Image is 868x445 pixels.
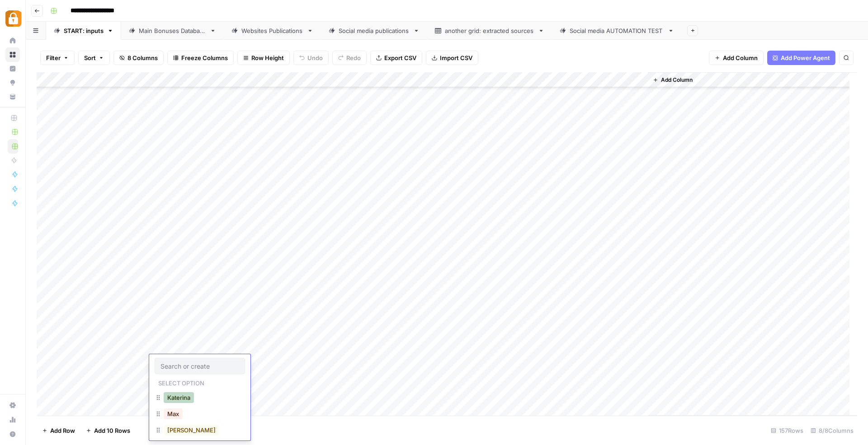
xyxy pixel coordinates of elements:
div: another grid: extracted sources [445,26,534,35]
a: START: inputs [46,22,121,40]
button: Add Column [709,51,764,65]
a: Usage [5,412,20,427]
button: [PERSON_NAME] [164,425,219,436]
div: Social media AUTOMATION TEST [570,26,664,35]
button: Add Column [649,74,696,86]
a: another grid: extracted sources [427,22,552,40]
span: Add 10 Rows [94,426,130,435]
input: Search or create [160,362,239,370]
span: Filter [46,53,61,62]
div: Social media publications [339,26,410,35]
a: Home [5,33,20,48]
span: Import CSV [440,53,472,62]
div: 8/8 Columns [807,423,857,438]
div: Katerina [155,390,245,407]
span: Freeze Columns [181,53,228,62]
span: Redo [346,53,361,62]
a: Browse [5,47,20,62]
a: Websites Publications [224,22,321,40]
span: Sort [84,53,96,62]
button: Import CSV [426,51,478,65]
button: Help + Support [5,427,20,441]
span: Row Height [251,53,284,62]
span: Undo [307,53,323,62]
div: [PERSON_NAME] [155,423,245,439]
button: Export CSV [370,51,422,65]
a: Your Data [5,89,20,104]
button: Max [164,408,183,419]
button: Filter [40,51,75,65]
div: Websites Publications [241,26,303,35]
button: Row Height [237,51,290,65]
a: Social media publications [321,22,427,40]
button: Undo [293,51,329,65]
div: 157 Rows [767,423,807,438]
button: Add Power Agent [767,51,835,65]
span: Export CSV [384,53,416,62]
a: Main Bonuses Database [121,22,224,40]
div: START: inputs [64,26,104,35]
button: Katerina [164,392,194,403]
span: Add Column [661,76,693,84]
button: Redo [332,51,367,65]
button: Add Row [37,423,80,438]
a: Insights [5,61,20,76]
span: Add Column [723,53,758,62]
img: Adzz Logo [5,10,22,27]
span: Add Power Agent [781,53,830,62]
a: Social media AUTOMATION TEST [552,22,682,40]
p: Select option [155,377,208,388]
span: 8 Columns [127,53,158,62]
button: 8 Columns [113,51,164,65]
a: Settings [5,398,20,412]
span: Add Row [50,426,75,435]
a: Opportunities [5,75,20,90]
div: Max [155,407,245,423]
button: Sort [78,51,110,65]
button: Freeze Columns [167,51,234,65]
div: Main Bonuses Database [139,26,206,35]
button: Add 10 Rows [80,423,136,438]
button: Workspace: Adzz [5,7,20,30]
